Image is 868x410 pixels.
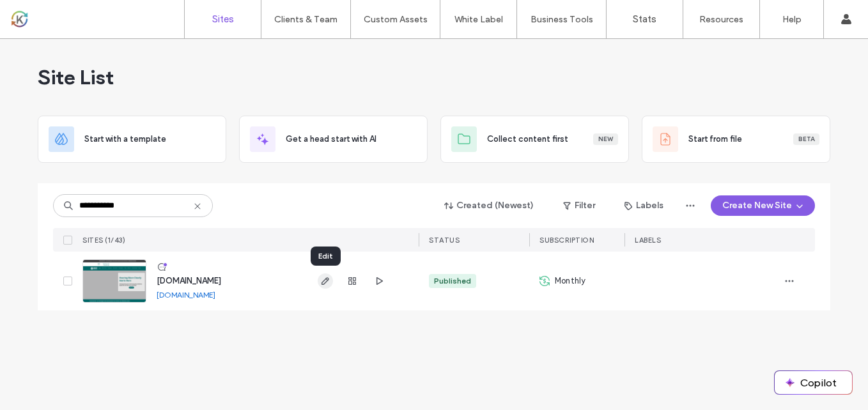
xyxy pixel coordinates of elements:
button: Copilot [775,371,852,394]
span: Help [29,9,55,20]
span: Start from file [688,133,742,146]
label: Clients & Team [274,14,337,25]
span: Get a head start with AI [286,133,376,146]
span: Collect content first [487,133,568,146]
div: Start with a template [38,116,226,163]
span: Site List [38,65,114,90]
div: Beta [793,133,819,145]
button: Created (Newest) [433,195,545,216]
button: Labels [613,195,675,216]
button: Create New Site [711,195,815,216]
label: Help [782,14,802,25]
label: Business Tools [531,14,593,25]
label: White Label [454,14,503,25]
label: Custom Assets [364,14,428,25]
div: Start from fileBeta [642,116,830,163]
a: [DOMAIN_NAME] [157,290,215,300]
div: New [593,133,618,145]
span: Monthly [555,275,585,287]
button: Filter [550,195,608,216]
span: Start with a template [84,133,166,146]
div: Published [434,275,471,287]
span: LABELS [635,236,661,245]
a: [DOMAIN_NAME] [157,276,221,285]
label: Sites [212,13,234,25]
div: Edit [311,247,341,266]
div: Collect content firstNew [440,116,629,163]
label: Stats [633,13,656,25]
span: SUBSCRIPTION [539,236,594,245]
span: STATUS [429,236,460,245]
div: Get a head start with AI [239,116,428,163]
label: Resources [699,14,743,25]
span: SITES (1/43) [82,236,125,245]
